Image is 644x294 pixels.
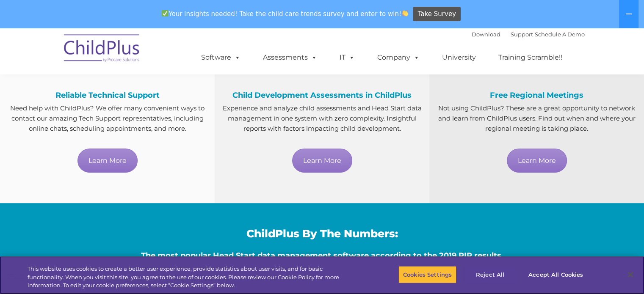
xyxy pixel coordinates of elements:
a: Training Scramble!! [490,49,571,66]
a: Learn More [77,148,138,173]
span: Reliable Technical Support [55,91,160,100]
a: Schedule A Demo [535,31,585,38]
span: ChildPlus By The Numbers: [246,227,398,240]
a: University [434,49,484,66]
button: Accept All Cookies [524,266,588,283]
a: Learn More [507,148,567,173]
a: Assessments [254,49,326,66]
button: Close [621,265,640,284]
p: Experience and analyze child assessments and Head Start data management in one system with zero c... [221,103,423,134]
span: The most popular Head Start data management software according to the 2019 PIR results. [141,251,503,260]
a: Software [193,49,249,66]
a: IT [331,49,363,66]
a: Learn More [292,148,352,173]
img: 👏 [402,10,408,16]
span: Child Development Assessments in ChildPlus [232,91,412,100]
font: | [472,31,585,38]
div: This website uses cookies to create a better user experience, provide statistics about user visit... [28,265,354,290]
a: Take Survey [413,7,461,22]
span: Free Regional Meetings [490,91,583,100]
a: Download [472,31,500,38]
button: Reject All [464,266,517,283]
button: Cookies Settings [398,266,456,283]
span: Take Survey [418,7,456,22]
a: Company [369,49,428,66]
a: Support [511,31,533,38]
p: Need help with ChildPlus? We offer many convenient ways to contact our amazing Tech Support repre... [6,103,208,134]
span: Your insights needed! Take the child care trends survey and enter to win! [158,5,412,22]
p: Not using ChildPlus? These are a great opportunity to network and learn from ChildPlus users. Fin... [436,103,638,134]
img: ChildPlus by Procare Solutions [60,28,144,71]
img: ✅ [162,10,168,16]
